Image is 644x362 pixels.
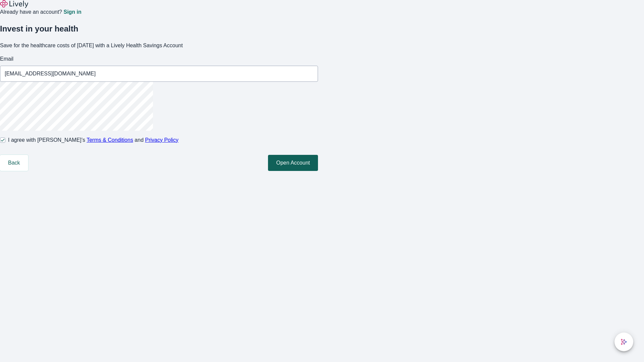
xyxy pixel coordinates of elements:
a: Terms & Conditions [87,137,133,143]
a: Sign in [63,9,81,15]
a: Privacy Policy [145,137,179,143]
svg: Lively AI Assistant [621,339,627,345]
button: chat [614,333,633,351]
button: Open Account [268,155,318,171]
span: I agree with [PERSON_NAME]’s and [8,136,178,144]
